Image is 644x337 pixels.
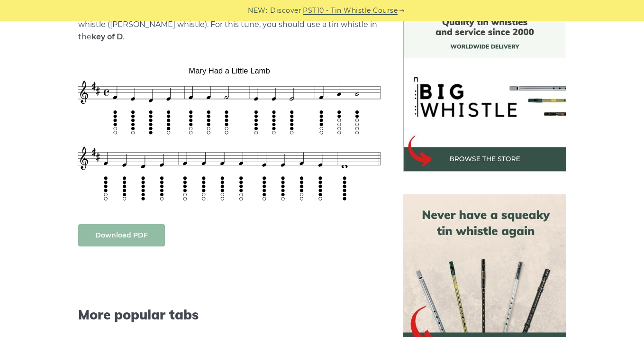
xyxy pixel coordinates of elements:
[78,63,381,205] img: Mary Had a Little Lamb Tin Whistle Tab & Sheet Music
[403,9,566,172] img: BigWhistle Tin Whistle Store
[78,6,381,43] p: Sheet music notes and tab to play on a tin whistle ([PERSON_NAME] whistle). For this tune, you sh...
[248,5,267,16] span: NEW:
[78,307,381,323] span: More popular tabs
[270,5,301,16] span: Discover
[303,5,398,16] a: PST10 - Tin Whistle Course
[78,224,165,246] a: Download PDF
[91,32,123,41] strong: key of D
